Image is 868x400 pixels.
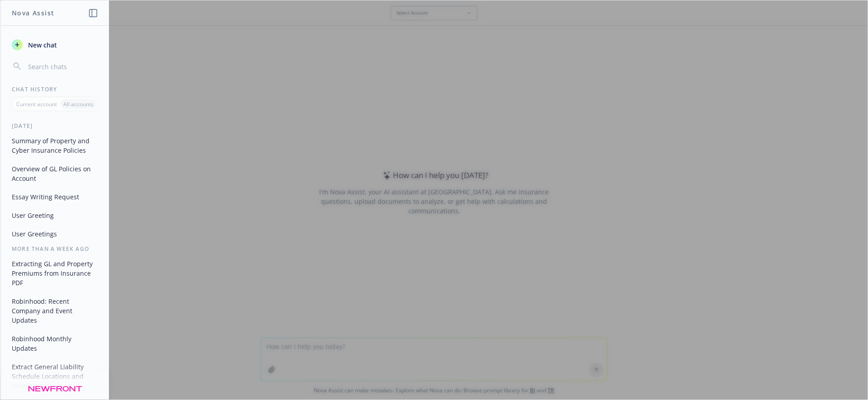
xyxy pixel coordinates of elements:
button: New chat [8,37,102,53]
p: Current account [16,100,57,108]
div: Chat History [1,85,109,93]
button: Robinhood: Recent Company and Event Updates [8,294,102,328]
button: User Greeting [8,208,102,223]
div: More than a week ago [1,245,109,253]
button: Essay Writing Request [8,189,102,204]
button: Extract General Liability Schedule Locations and Premiums [8,359,102,393]
button: Robinhood Monthly Updates [8,331,102,356]
button: Overview of GL Policies on Account [8,161,102,186]
input: Search chats [26,60,98,73]
h1: Nova Assist [12,8,54,18]
div: [DATE] [1,122,109,130]
button: Extracting GL and Property Premiums from Insurance PDF [8,256,102,290]
button: User Greetings [8,226,102,241]
button: Summary of Property and Cyber Insurance Policies [8,133,102,158]
span: New chat [26,40,57,50]
p: All accounts [63,100,94,108]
